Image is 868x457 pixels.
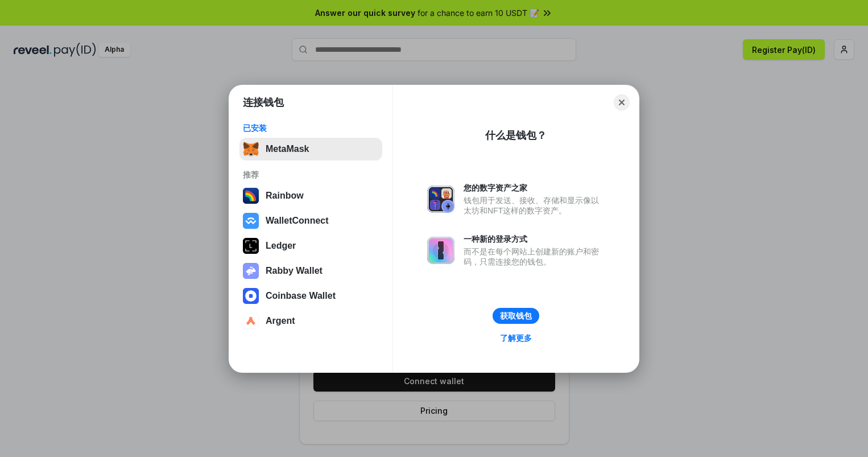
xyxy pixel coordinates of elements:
div: Rainbow [266,191,304,201]
div: 推荐 [243,170,379,180]
button: 获取钱包 [493,308,539,324]
img: svg+xml,%3Csvg%20xmlns%3D%22http%3A%2F%2Fwww.w3.org%2F2000%2Fsvg%22%20fill%3D%22none%22%20viewBox... [427,237,454,264]
div: 而不是在每个网站上创建新的账户和密码，只需连接您的钱包。 [464,246,605,267]
h1: 连接钱包 [243,96,284,109]
img: svg+xml,%3Csvg%20width%3D%2228%22%20height%3D%2228%22%20viewBox%3D%220%200%2028%2028%22%20fill%3D... [243,288,259,304]
img: svg+xml,%3Csvg%20fill%3D%22none%22%20height%3D%2233%22%20viewBox%3D%220%200%2035%2033%22%20width%... [243,141,259,157]
div: 获取钱包 [500,311,532,321]
div: 钱包用于发送、接收、存储和显示像以太坊和NFT这样的数字资产。 [464,195,605,216]
div: 一种新的登录方式 [464,234,605,244]
div: 什么是钱包？ [485,129,547,142]
button: Rabby Wallet [239,260,382,282]
button: WalletConnect [239,209,382,232]
img: svg+xml,%3Csvg%20xmlns%3D%22http%3A%2F%2Fwww.w3.org%2F2000%2Fsvg%22%20fill%3D%22none%22%20viewBox... [427,186,454,213]
button: Rainbow [239,184,382,207]
button: MetaMask [239,138,382,160]
div: Argent [266,316,295,326]
div: Coinbase Wallet [266,291,336,301]
img: svg+xml,%3Csvg%20width%3D%22120%22%20height%3D%22120%22%20viewBox%3D%220%200%20120%20120%22%20fil... [243,188,259,204]
button: Argent [239,310,382,332]
div: Ledger [266,241,296,251]
div: WalletConnect [266,216,329,226]
div: Rabby Wallet [266,266,323,276]
div: MetaMask [266,144,309,154]
button: Ledger [239,234,382,257]
div: 了解更多 [500,333,532,343]
button: Coinbase Wallet [239,285,382,307]
div: 您的数字资产之家 [464,183,605,193]
img: svg+xml,%3Csvg%20width%3D%2228%22%20height%3D%2228%22%20viewBox%3D%220%200%2028%2028%22%20fill%3D... [243,313,259,329]
img: svg+xml,%3Csvg%20width%3D%2228%22%20height%3D%2228%22%20viewBox%3D%220%200%2028%2028%22%20fill%3D... [243,213,259,229]
img: svg+xml,%3Csvg%20xmlns%3D%22http%3A%2F%2Fwww.w3.org%2F2000%2Fsvg%22%20fill%3D%22none%22%20viewBox... [243,263,259,279]
a: 了解更多 [493,331,539,345]
button: Close [614,94,630,110]
div: 已安装 [243,123,379,133]
img: svg+xml,%3Csvg%20xmlns%3D%22http%3A%2F%2Fwww.w3.org%2F2000%2Fsvg%22%20width%3D%2228%22%20height%3... [243,238,259,254]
